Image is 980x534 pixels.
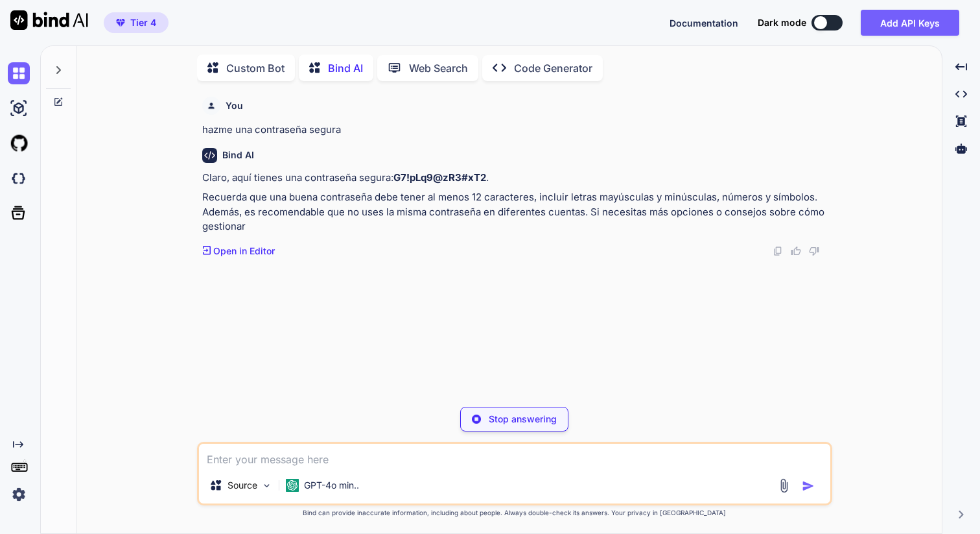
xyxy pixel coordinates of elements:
button: Documentation [670,16,738,30]
img: attachment [776,478,791,493]
p: Source [227,479,257,492]
img: darkCloudIdeIcon [8,167,30,189]
strong: G7!pLq9@zR3#xT2 [393,171,486,184]
h6: You [226,99,243,112]
img: premium [116,19,125,27]
p: Custom Bot [226,60,285,76]
img: ai-studio [8,97,30,119]
img: copy [773,246,783,256]
h6: Bind AI [222,149,254,162]
img: Bind AI [10,10,88,30]
img: like [791,246,801,256]
p: Recuerda que una buena contraseña debe tener al menos 12 caracteres, incluir letras mayúsculas y ... [202,190,830,234]
p: Web Search [409,60,468,76]
p: Code Generator [514,60,592,76]
img: GPT-4o mini [286,479,299,492]
p: Bind AI [328,60,363,76]
p: GPT-4o min.. [304,479,359,492]
p: Bind can provide inaccurate information, including about people. Always double-check its answers.... [197,508,832,518]
img: Pick Models [261,480,272,491]
img: chat [8,62,30,84]
p: Stop answering [489,413,557,426]
img: settings [8,483,30,505]
p: hazme una contraseña segura [202,123,830,138]
span: Documentation [670,18,738,29]
p: Claro, aquí tienes una contraseña segura: . [202,171,830,186]
span: Dark mode [758,16,806,29]
button: premiumTier 4 [104,12,169,33]
p: Open in Editor [213,245,275,258]
span: Tier 4 [130,16,156,29]
button: Add API Keys [861,10,959,36]
img: dislike [809,246,819,256]
img: icon [802,479,815,492]
img: githubLight [8,132,30,154]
